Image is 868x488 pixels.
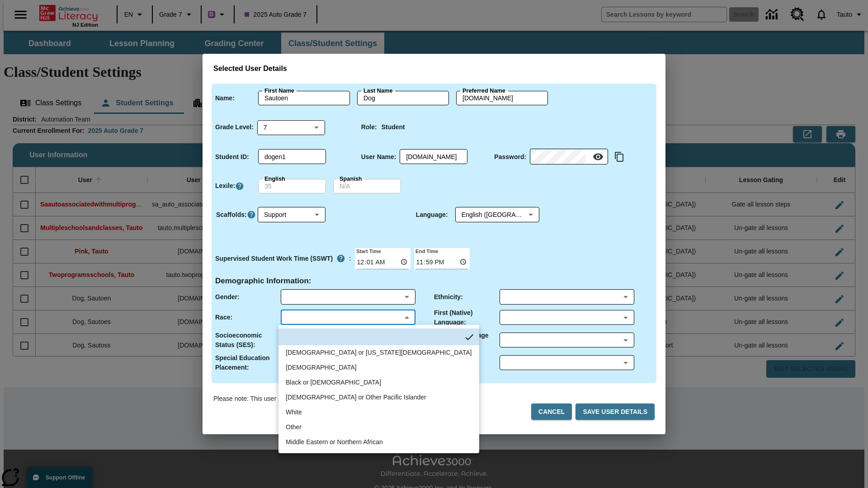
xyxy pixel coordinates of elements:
[286,437,383,447] div: Middle Eastern or Northern African
[286,422,302,432] div: Other
[286,348,472,357] div: American Indian or Alaska Native
[278,405,479,420] li: White
[278,420,479,435] li: Other
[278,328,479,345] li: No Item Selected
[286,363,357,372] div: Asian
[286,393,426,402] div: Native Hawaiian or Other Pacific Islander
[278,360,479,375] li: Asian
[286,378,381,387] div: Black or African American
[278,345,479,360] li: American Indian or Alaska Native
[278,375,479,390] li: Black or African American
[278,390,479,405] li: Native Hawaiian or Other Pacific Islander
[286,408,302,417] div: White
[278,435,479,450] li: Middle Eastern or Northern African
